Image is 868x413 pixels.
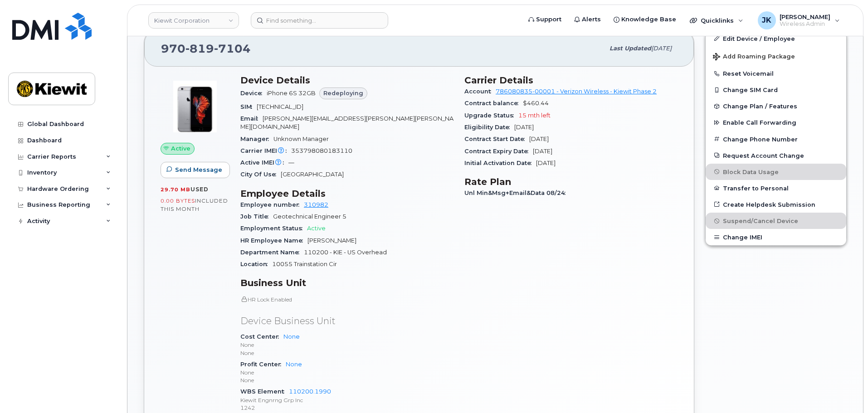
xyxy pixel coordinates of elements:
p: 1242 [240,404,454,412]
span: used [190,186,209,193]
span: [DATE] [536,160,556,166]
h3: Employee Details [240,188,454,199]
span: 15 mth left [518,112,551,119]
a: 110200.1990 [289,388,331,395]
p: None [240,369,454,376]
span: Support [536,15,561,24]
span: Unl Min&Msg+Email&Data 08/24 [464,189,570,196]
input: Find something... [251,12,388,29]
span: Manager [240,136,273,142]
span: Geotechnical Engineer 5 [273,213,346,220]
span: SIM [240,103,257,110]
img: image20231002-3703462-1e5097k.jpeg [168,79,222,134]
span: [PERSON_NAME][EMAIL_ADDRESS][PERSON_NAME][PERSON_NAME][DOMAIN_NAME] [240,115,454,130]
span: Contract Expiry Date [464,148,533,155]
button: Reset Voicemail [706,65,846,82]
div: Jamie Krussel [751,11,846,29]
a: Create Helpdesk Submission [706,196,846,213]
span: Unknown Manager [273,136,329,142]
span: City Of Use [240,171,281,178]
span: WBS Element [240,388,289,395]
a: 310982 [304,201,328,208]
span: Active [307,225,326,232]
span: Suspend/Cancel Device [723,218,798,224]
span: Upgrade Status [464,112,518,119]
span: Device [240,90,267,97]
iframe: Messenger Launcher [829,374,861,406]
span: Alerts [582,15,601,24]
button: Change Plan / Features [706,98,846,114]
span: Wireless Admin [780,20,830,28]
button: Send Message [161,162,230,178]
span: Account [464,88,496,95]
a: Support [522,10,568,29]
span: [TECHNICAL_ID] [257,103,303,110]
span: 819 [185,42,214,55]
span: Carrier IMEI [240,147,291,154]
button: Change Phone Number [706,131,846,147]
span: Send Message [175,165,222,174]
span: [PERSON_NAME] [307,237,356,244]
p: Device Business Unit [240,315,454,328]
p: HR Lock Enabled [240,296,454,303]
span: Eligibility Date [464,124,514,131]
span: 970 [161,42,251,55]
span: Change Plan / Features [723,103,797,110]
span: Contract balance [464,100,523,107]
span: Quicklinks [701,17,734,24]
span: 110200 - KIE - US Overhead [304,249,387,256]
h3: Rate Plan [464,176,678,187]
span: Active [171,144,190,153]
h3: Carrier Details [464,75,678,86]
a: Edit Device / Employee [706,30,846,47]
span: 0.00 Bytes [161,198,195,204]
span: Profit Center [240,361,286,368]
span: Active IMEI [240,159,288,166]
span: Initial Activation Date [464,160,536,166]
span: JK [762,15,771,26]
span: Add Roaming Package [713,53,795,62]
span: Employment Status [240,225,307,232]
span: Contract Start Date [464,136,529,142]
span: HR Employee Name [240,237,307,244]
span: [GEOGRAPHIC_DATA] [281,171,344,178]
button: Request Account Change [706,147,846,164]
p: None [240,376,454,384]
span: 29.70 MB [161,186,190,193]
button: Suspend/Cancel Device [706,213,846,229]
a: Knowledge Base [607,10,683,29]
a: Kiewit Corporation [148,12,239,29]
span: 353798080183110 [291,147,352,154]
span: — [288,159,294,166]
span: [PERSON_NAME] [780,13,830,20]
a: None [286,361,302,368]
h3: Business Unit [240,277,454,288]
span: Department Name [240,249,304,256]
a: 786080835-00001 - Verizon Wireless - Kiewit Phase 2 [496,88,657,95]
span: Email [240,115,263,122]
span: Location [240,261,272,267]
span: [DATE] [514,124,534,131]
span: $460.44 [523,100,549,107]
a: Alerts [568,10,607,29]
span: Redeploying [323,89,363,97]
button: Change IMEI [706,229,846,245]
p: None [240,341,454,349]
span: 10055 Trainstation Cir [272,261,337,267]
span: iPhone 6S 32GB [267,90,316,97]
span: [DATE] [651,45,672,52]
span: Employee number [240,201,304,208]
button: Change SIM Card [706,82,846,98]
span: Enable Call Forwarding [723,119,796,126]
div: Quicklinks [683,11,750,29]
button: Add Roaming Package [706,47,846,65]
span: Job Title [240,213,273,220]
button: Block Data Usage [706,164,846,180]
span: Last updated [610,45,651,52]
a: None [283,333,300,340]
span: Knowledge Base [621,15,676,24]
p: None [240,349,454,357]
span: [DATE] [529,136,549,142]
p: Kiewit Engnrng Grp Inc [240,396,454,404]
span: [DATE] [533,148,552,155]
